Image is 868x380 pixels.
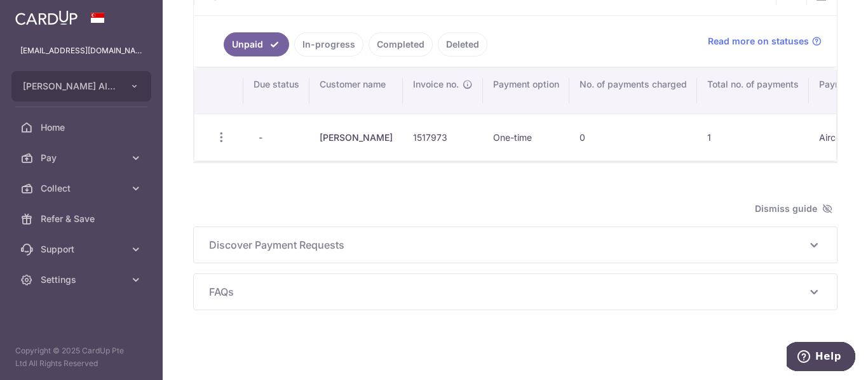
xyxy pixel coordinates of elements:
[708,35,822,48] a: Read more on statuses
[23,80,117,93] span: [PERSON_NAME] AIRCONDITIONING PTE. LTD.
[41,182,125,195] span: Collect
[243,68,309,114] th: Due status
[309,114,403,161] td: [PERSON_NAME]
[29,9,55,20] span: Help
[483,68,569,114] th: Payment option
[209,237,822,252] p: Discover Payment Requests
[787,342,855,374] iframe: Opens a widget where you can find more information
[41,121,125,134] span: Home
[369,32,433,56] a: Completed
[569,68,697,114] th: No. of payments charged
[11,71,151,102] button: [PERSON_NAME] AIRCONDITIONING PTE. LTD.
[209,284,806,299] span: FAQs
[755,201,832,216] span: Dismiss guide
[41,213,125,225] span: Refer & Save
[309,68,403,114] th: Customer name
[493,78,559,91] span: Payment option
[708,35,809,48] span: Read more on statuses
[483,114,569,161] td: One-time
[569,114,697,161] td: 0
[15,10,78,25] img: CardUp
[697,114,809,161] td: 1
[697,68,809,114] th: Total no. of payments
[41,273,125,286] span: Settings
[403,68,483,114] th: Invoice no.
[707,78,799,91] span: Total no. of payments
[209,284,822,299] p: FAQs
[41,243,125,256] span: Support
[20,44,142,57] p: [EMAIL_ADDRESS][DOMAIN_NAME]
[254,129,268,147] span: -
[294,32,363,56] a: In-progress
[224,32,289,56] a: Unpaid
[413,78,459,91] span: Invoice no.
[209,237,806,252] span: Discover Payment Requests
[41,152,125,164] span: Pay
[403,114,483,161] td: 1517973
[580,78,687,91] span: No. of payments charged
[438,32,487,56] a: Deleted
